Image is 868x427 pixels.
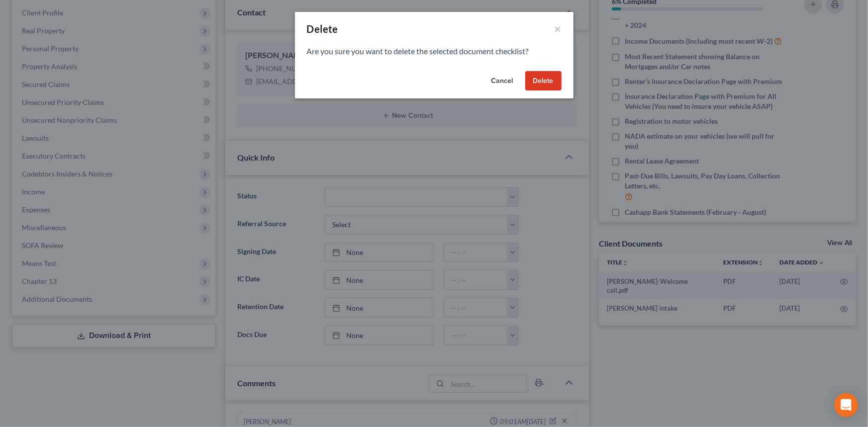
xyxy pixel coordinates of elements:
div: Open Intercom Messenger [834,393,858,417]
div: Delete [307,22,338,36]
p: Are you sure you want to delete the selected document checklist? [307,46,562,57]
button: × [555,23,562,35]
button: Delete [525,71,562,91]
button: Cancel [483,71,521,91]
